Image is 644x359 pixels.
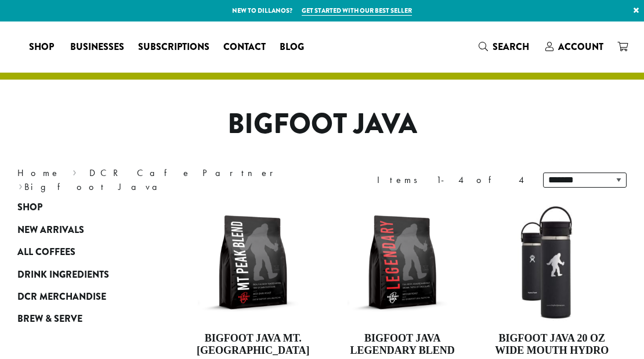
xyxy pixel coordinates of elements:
[280,40,304,55] span: Blog
[342,202,462,322] img: BFJ_Legendary_12oz-300x300.png
[193,332,313,357] h4: Bigfoot Java Mt. [GEOGRAPHIC_DATA]
[9,107,635,141] h1: Bigfoot Java
[17,286,144,308] a: DCR Merchandise
[17,223,84,238] span: New Arrivals
[138,40,209,55] span: Subscriptions
[17,268,109,282] span: Drink Ingredients
[17,200,42,215] span: Shop
[89,167,281,179] a: DCR Cafe Partner
[493,40,529,53] span: Search
[70,40,124,55] span: Businesses
[342,332,462,357] h4: Bigfoot Java Legendary Blend
[29,40,54,55] span: Shop
[223,40,266,55] span: Contact
[491,202,612,322] img: LO2867-BFJ-Hydro-Flask-20oz-WM-wFlex-Sip-Lid-Black-300x300.jpg
[193,202,313,322] img: BFJ_MtPeak_12oz-300x300.png
[17,312,82,326] span: Brew & Serve
[17,245,75,260] span: All Coffees
[17,166,305,194] nav: Breadcrumb
[17,263,144,285] a: Drink Ingredients
[17,196,144,218] a: Shop
[17,167,60,179] a: Home
[22,38,63,56] a: Shop
[17,219,144,241] a: New Arrivals
[302,6,412,16] a: Get started with our best seller
[558,40,603,53] span: Account
[472,37,538,56] a: Search
[17,290,106,304] span: DCR Merchandise
[17,308,144,330] a: Brew & Serve
[17,241,144,263] a: All Coffees
[377,173,526,187] div: Items 1-4 of 4
[73,162,77,180] span: ›
[19,176,23,194] span: ›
